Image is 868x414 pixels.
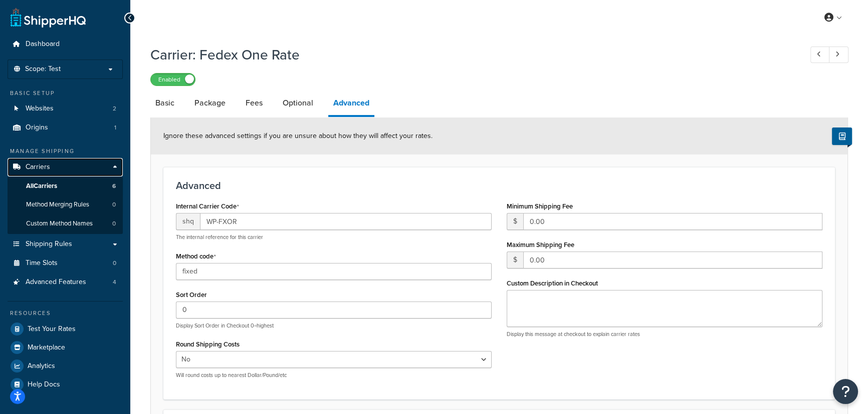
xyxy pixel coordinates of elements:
label: Maximum Shipping Fee [507,241,574,248]
span: 2 [113,104,116,113]
a: Dashboard [8,35,123,53]
div: Basic Setup [8,89,123,97]
label: Enabled [151,73,195,85]
li: Time Slots [8,254,123,272]
span: shq [176,213,200,230]
a: Websites2 [8,99,123,118]
div: Resources [8,309,123,317]
a: Next Record [829,46,848,63]
li: Advanced Features [8,273,123,291]
li: Custom Method Names [8,214,123,233]
a: Time Slots0 [8,254,123,272]
a: Shipping Rules [8,235,123,253]
span: Custom Method Names [26,219,93,228]
span: 0 [112,200,116,209]
span: Scope: Test [25,65,61,73]
label: Round Shipping Costs [176,340,240,348]
a: Previous Record [810,46,830,63]
h1: Carrier: Fedex One Rate [150,45,792,64]
span: Origins [26,123,48,132]
p: Will round costs up to nearest Dollar/Pound/etc [176,371,492,379]
a: Marketplace [8,338,123,356]
a: Advanced Features4 [8,273,123,291]
a: Advanced [328,91,374,117]
p: Display Sort Order in Checkout 0=highest [176,322,492,329]
span: Advanced Features [26,278,86,286]
span: 6 [112,182,116,190]
label: Method code [176,252,216,260]
li: Websites [8,99,123,118]
span: 0 [113,259,116,267]
span: $ [507,213,523,230]
span: Dashboard [26,40,60,48]
label: Internal Carrier Code [176,202,239,210]
label: Custom Description in Checkout [507,279,598,287]
a: Basic [150,91,179,115]
li: Carriers [8,158,123,234]
span: Websites [26,104,54,113]
span: Method Merging Rules [26,200,89,209]
p: The internal reference for this carrier [176,233,492,241]
span: Shipping Rules [26,240,72,248]
a: Analytics [8,357,123,375]
span: Ignore these advanced settings if you are unsure about how they will affect your rates. [163,130,432,141]
span: All Carriers [26,182,57,190]
span: Time Slots [26,259,58,267]
a: Test Your Rates [8,320,123,338]
span: Help Docs [28,380,60,389]
button: Show Help Docs [832,127,852,145]
a: Carriers [8,158,123,176]
span: Analytics [28,362,55,370]
a: Optional [278,91,318,115]
li: Method Merging Rules [8,195,123,214]
span: Test Your Rates [28,325,76,333]
span: 0 [112,219,116,228]
p: Display this message at checkout to explain carrier rates [507,330,822,338]
a: Fees [241,91,268,115]
li: Origins [8,118,123,137]
a: Origins1 [8,118,123,137]
a: Method Merging Rules0 [8,195,123,214]
h3: Advanced [176,180,822,191]
div: Manage Shipping [8,147,123,155]
a: AllCarriers6 [8,177,123,195]
a: Custom Method Names0 [8,214,123,233]
a: Help Docs [8,375,123,393]
span: Carriers [26,163,50,171]
button: Open Resource Center [833,379,858,404]
a: Package [189,91,231,115]
span: Marketplace [28,343,65,352]
span: 1 [114,123,116,132]
label: Minimum Shipping Fee [507,202,573,210]
span: 4 [113,278,116,286]
label: Sort Order [176,291,207,298]
span: $ [507,251,523,268]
